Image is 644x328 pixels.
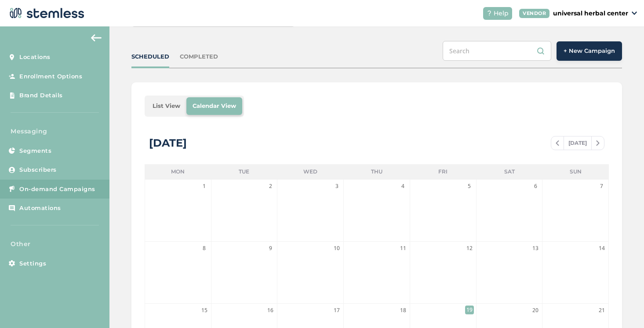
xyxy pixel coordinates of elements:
[597,182,606,191] span: 7
[332,306,341,315] span: 17
[19,72,82,81] span: Enrollment Options
[519,9,549,18] div: VENDOR
[564,47,615,55] span: + New Campaign
[465,182,474,191] span: 5
[19,204,61,213] span: Automations
[443,41,551,61] input: Search
[600,286,644,328] iframe: Chat Widget
[211,164,277,179] li: Tue
[145,164,211,179] li: Mon
[399,306,408,315] span: 18
[487,11,492,16] img: icon-help-white-03924b79.svg
[531,182,540,191] span: 6
[399,182,408,191] span: 4
[266,306,275,315] span: 16
[19,185,95,194] span: On-demand Campaigns
[465,244,474,253] span: 12
[556,140,559,146] img: icon-chevron-left-b8c47ebb.svg
[531,244,540,253] span: 13
[19,91,63,100] span: Brand Details
[410,164,476,179] li: Fri
[476,164,542,179] li: Sat
[332,182,341,191] span: 3
[180,52,218,61] div: COMPLETED
[494,9,509,18] span: Help
[557,41,622,61] button: + New Campaign
[19,147,51,155] span: Segments
[564,136,592,150] span: [DATE]
[91,34,102,41] img: icon-arrow-back-accent-c549486e.svg
[277,164,344,179] li: Wed
[399,244,408,253] span: 11
[542,164,609,179] li: Sun
[7,4,84,22] img: logo-dark-0685b13c.svg
[332,244,341,253] span: 10
[597,306,606,315] span: 21
[596,140,600,146] img: icon-chevron-right-bae969c5.svg
[131,52,169,61] div: SCHEDULED
[19,53,51,62] span: Locations
[149,135,187,151] div: [DATE]
[632,11,637,15] img: icon_down-arrow-small-66adaf34.svg
[200,182,209,191] span: 1
[200,306,209,315] span: 15
[19,166,57,174] span: Subscribers
[531,306,540,315] span: 20
[553,9,628,18] p: universal herbal center
[19,259,46,268] span: Settings
[266,244,275,253] span: 9
[266,182,275,191] span: 2
[200,244,209,253] span: 8
[146,97,186,115] li: List View
[465,306,474,314] span: 19
[186,97,242,115] li: Calendar View
[344,164,410,179] li: Thu
[597,244,606,253] span: 14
